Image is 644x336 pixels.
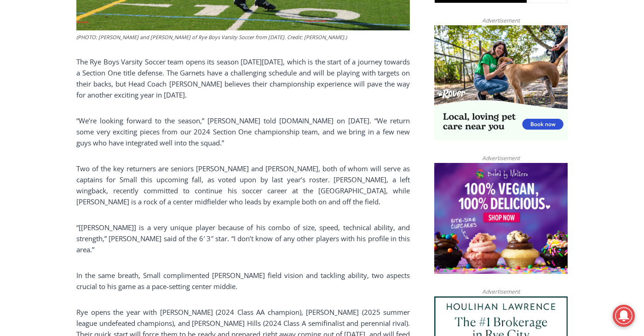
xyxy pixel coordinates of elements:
[76,163,410,207] p: Two of the key returners are seniors [PERSON_NAME] and [PERSON_NAME], both of whom will serve as ...
[221,89,446,115] a: Intern @ [DOMAIN_NAME]
[94,58,131,110] div: "Chef [PERSON_NAME] omakase menu is nirvana for lovers of great Japanese food."
[0,93,92,115] a: Open Tues. - Sun. [PHONE_NUMBER]
[76,270,410,292] p: In the same breath, Small complimented [PERSON_NAME] field vision and tackling ability, two aspec...
[473,154,529,162] span: Advertisement
[473,16,529,25] span: Advertisement
[76,115,410,148] p: “We’re looking forward to the season,” [PERSON_NAME] told [DOMAIN_NAME] on [DATE]. “We return som...
[434,163,568,274] img: Baked by Melissa
[3,95,90,130] span: Open Tues. - Sun. [PHONE_NUMBER]
[76,33,410,41] figcaption: (PHOTO: [PERSON_NAME] and [PERSON_NAME] of Rye Boys Varsity Soccer from [DATE]. Credit: [PERSON_N...
[232,0,435,89] div: Apply Now <> summer and RHS senior internships available
[473,287,529,296] span: Advertisement
[76,56,410,100] p: The Rye Boys Varsity Soccer team opens its season [DATE][DATE], which is the start of a journey t...
[76,222,410,255] p: “[[PERSON_NAME]] is a very unique player because of his combo of size, speed, technical ability, ...
[241,92,426,112] span: Intern @ [DOMAIN_NAME]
